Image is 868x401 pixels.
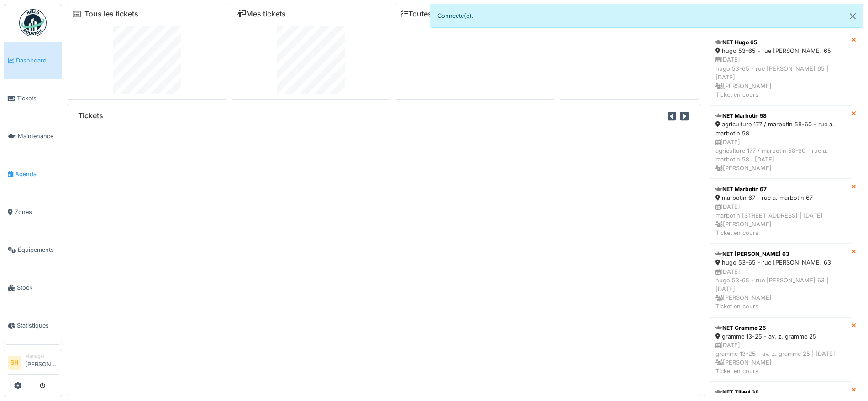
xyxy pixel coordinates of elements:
span: Dashboard [16,56,58,65]
li: [PERSON_NAME] [25,353,58,372]
div: [DATE] hugo 53-65 - rue [PERSON_NAME] 65 | [DATE] [PERSON_NAME] Ticket en cours [715,55,846,99]
div: [DATE] marbotin [STREET_ADDRESS] | [DATE] [PERSON_NAME] Ticket en cours [715,203,846,238]
h6: Tickets [78,111,103,120]
div: [DATE] agriculture 177 / marbotin 58-60 - rue a. marbotin 58 | [DATE] [PERSON_NAME] [715,138,846,173]
div: Connecté(e). [430,4,864,28]
div: [DATE] hugo 53-65 - rue [PERSON_NAME] 63 | [DATE] [PERSON_NAME] Ticket en cours [715,267,846,311]
a: NET [PERSON_NAME] 63 hugo 53-65 - rue [PERSON_NAME] 63 [DATE]hugo 53-65 - rue [PERSON_NAME] 63 | ... [710,244,852,317]
li: SH [8,356,21,370]
a: NET Marbotin 67 marbotin 67 - rue a. marbotin 67 [DATE]marbotin [STREET_ADDRESS] | [DATE] [PERSON... [710,179,852,244]
div: NET Marbotin 67 [715,185,846,193]
a: NET Hugo 65 hugo 53-65 - rue [PERSON_NAME] 65 [DATE]hugo 53-65 - rue [PERSON_NAME] 65 | [DATE] [P... [710,32,852,105]
span: Équipements [18,245,58,254]
div: NET Hugo 65 [715,38,846,47]
a: Tickets [4,79,62,117]
div: NET Marbotin 58 [715,112,846,120]
div: NET Gramme 25 [715,324,846,332]
div: [DATE] gramme 13-25 - av. z. gramme 25 | [DATE] [PERSON_NAME] Ticket en cours [715,341,846,376]
a: Agenda [4,155,62,193]
a: Stock [4,269,62,307]
a: SH Manager[PERSON_NAME] [8,353,58,375]
a: Tous les tickets [84,10,138,18]
span: Zones [15,208,58,216]
span: Maintenance [18,132,58,141]
span: Tickets [17,94,58,103]
a: Mes tickets [237,10,286,18]
span: Stock [17,283,58,292]
div: NET Tilleul 38 [715,388,846,396]
div: gramme 13-25 - av. z. gramme 25 [715,332,846,341]
div: hugo 53-65 - rue [PERSON_NAME] 65 [715,47,846,55]
a: NET Gramme 25 gramme 13-25 - av. z. gramme 25 [DATE]gramme 13-25 - av. z. gramme 25 | [DATE] [PER... [710,318,852,382]
a: Zones [4,193,62,231]
span: Statistiques [17,321,58,330]
div: NET [PERSON_NAME] 63 [715,250,846,258]
a: Statistiques [4,307,62,344]
div: Manager [25,353,58,359]
a: NET Marbotin 58 agriculture 177 / marbotin 58-60 - rue a. marbotin 58 [DATE]agriculture 177 / mar... [710,105,852,179]
div: marbotin 67 - rue a. marbotin 67 [715,193,846,202]
span: Agenda [15,170,58,178]
a: Équipements [4,231,62,269]
div: hugo 53-65 - rue [PERSON_NAME] 63 [715,258,846,267]
a: Dashboard [4,42,62,79]
a: Maintenance [4,117,62,155]
a: Toutes les tâches [401,10,469,18]
img: Badge_color-CXgf-gQk.svg [19,9,47,36]
button: Close [842,4,863,28]
div: agriculture 177 / marbotin 58-60 - rue a. marbotin 58 [715,120,846,137]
